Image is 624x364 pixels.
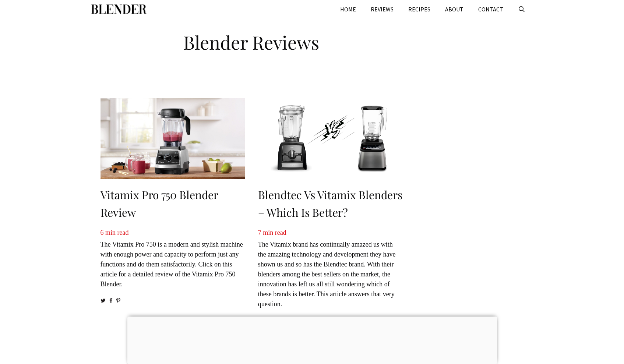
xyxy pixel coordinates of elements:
[101,229,104,236] span: 6
[258,229,261,236] span: 7
[97,26,406,55] h1: Blender Reviews
[101,187,218,220] a: Vitamix Pro 750 Blender Review
[258,228,402,309] p: The Vitamix brand has continually amazed us with the amazing technology and development they have...
[127,317,497,362] iframe: Advertisement
[105,229,128,236] span: min read
[101,98,245,179] img: Vitamix Pro 750 Blender Review
[101,228,245,289] p: The Vitamix Pro 750 is a modern and stylish machine with enough power and capacity to perform jus...
[423,29,522,250] iframe: Advertisement
[258,98,402,179] img: Blendtec vs Vitamix Blenders – Which Is Better?
[263,229,286,236] span: min read
[258,187,402,220] a: Blendtec vs Vitamix Blenders – Which Is Better?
